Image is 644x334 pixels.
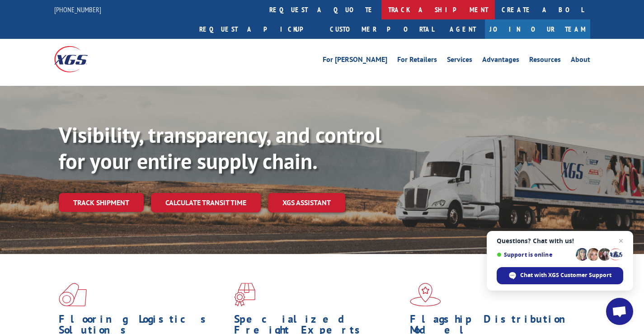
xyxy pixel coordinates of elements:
img: xgs-icon-focused-on-flooring-red [234,283,255,306]
a: XGS ASSISTANT [268,193,345,212]
a: Join Our Team [485,19,590,39]
span: Chat with XGS Customer Support [497,267,623,284]
b: Visibility, transparency, and control for your entire supply chain. [59,121,381,175]
a: Advantages [482,56,519,66]
a: Request a pickup [193,19,323,39]
a: About [571,56,590,66]
a: Customer Portal [323,19,441,39]
a: For Retailers [397,56,437,66]
a: Calculate transit time [151,193,261,212]
a: Track shipment [59,193,144,212]
span: Support is online [497,251,573,258]
span: Questions? Chat with us! [497,237,623,245]
span: Chat with XGS Customer Support [520,271,611,279]
a: Open chat [606,298,633,325]
a: Resources [529,56,561,66]
a: [PHONE_NUMBER] [54,5,101,14]
img: xgs-icon-total-supply-chain-intelligence-red [59,283,87,306]
a: For [PERSON_NAME] [323,56,387,66]
img: xgs-icon-flagship-distribution-model-red [410,283,441,306]
a: Agent [441,19,485,39]
a: Services [447,56,472,66]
